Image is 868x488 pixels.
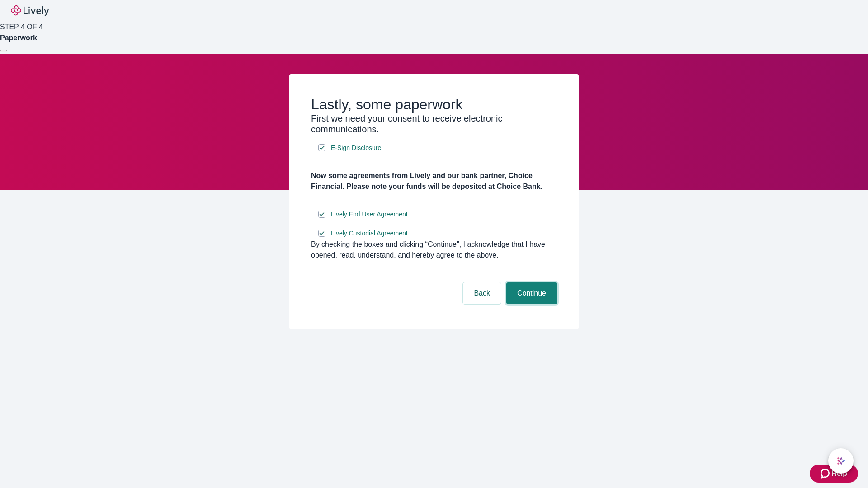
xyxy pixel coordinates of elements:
[311,96,557,113] h2: Lastly, some paperwork
[831,468,847,479] span: Help
[311,170,557,192] h4: Now some agreements from Lively and our bank partner, Choice Financial. Please note your funds wi...
[828,448,854,474] button: chat
[311,113,557,135] h3: First we need your consent to receive electronic communications.
[810,465,858,483] button: Zendesk support iconHelp
[463,282,501,304] button: Back
[329,228,410,239] a: e-sign disclosure document
[329,209,410,220] a: e-sign disclosure document
[836,456,845,465] svg: Lively AI Assistant
[506,282,557,304] button: Continue
[331,229,408,238] span: Lively Custodial Agreement
[331,210,408,219] span: Lively End User Agreement
[821,468,831,479] svg: Zendesk support icon
[331,143,381,153] span: E-Sign Disclosure
[329,142,383,154] a: e-sign disclosure document
[311,239,557,261] div: By checking the boxes and clicking “Continue", I acknowledge that I have opened, read, understand...
[11,5,49,16] img: Lively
